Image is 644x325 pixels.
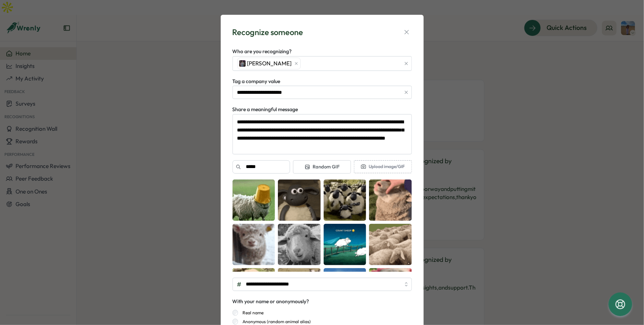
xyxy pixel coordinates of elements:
div: With your name or anonymously? [233,298,309,306]
label: Real name [238,310,264,316]
span: Random GIF [304,164,340,170]
div: Recognize someone [233,27,303,38]
label: Tag a company value [233,78,280,86]
label: Share a meaningful message [233,106,298,114]
img: Deepika Ramachandran [239,60,246,67]
span: [PERSON_NAME] [247,59,292,68]
label: Who are you recognizing? [233,48,292,56]
label: Anonymous (random animal alias) [238,319,311,325]
button: Random GIF [293,160,351,174]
